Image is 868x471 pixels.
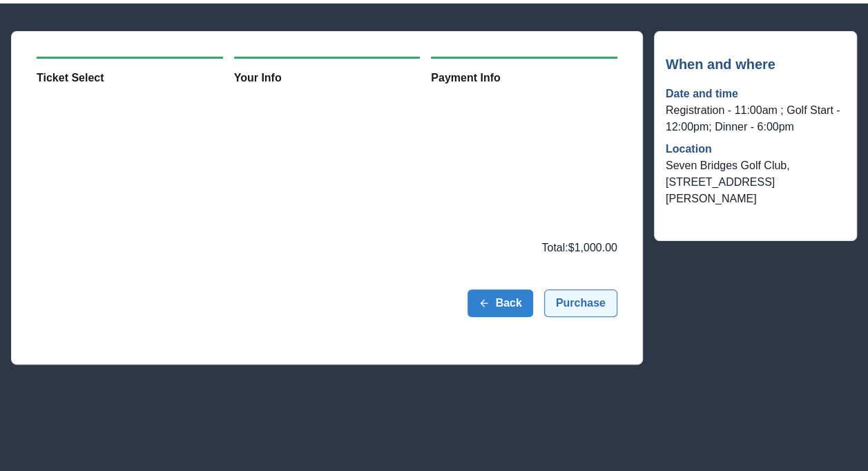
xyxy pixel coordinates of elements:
button: Back [467,289,532,317]
p: Total: $1,000.00 [541,240,617,256]
span: Your Info [234,70,282,86]
p: Seven Bridges Golf Club, [STREET_ADDRESS][PERSON_NAME] [666,157,845,207]
span: Ticket Select [37,70,104,86]
button: Purchase [544,289,617,317]
iframe: Secure payment input frame [34,128,620,231]
p: Registration - 11:00am ; Golf Start - 12:00pm; Dinner - 6:00pm [666,102,845,135]
p: Location [666,141,845,157]
p: When and where [666,54,845,75]
span: Payment Info [431,70,500,86]
p: Date and time [666,86,845,102]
